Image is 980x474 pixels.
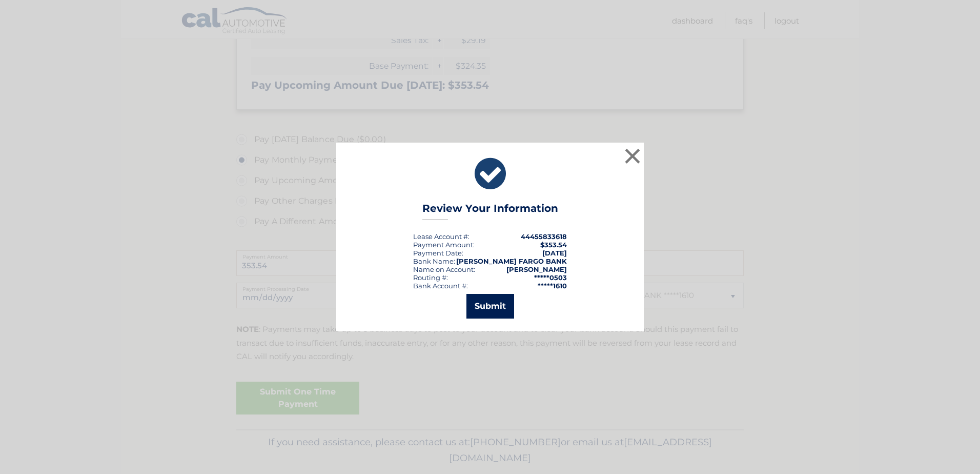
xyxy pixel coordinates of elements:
[540,241,567,249] span: $353.54
[413,273,448,282] div: Routing #:
[506,265,567,273] strong: [PERSON_NAME]
[413,249,462,257] span: Payment Date
[422,202,558,220] h3: Review Your Information
[413,282,468,290] div: Bank Account #:
[542,249,567,257] span: [DATE]
[413,265,475,273] div: Name on Account:
[413,232,469,241] div: Lease Account #:
[413,257,455,265] div: Bank Name:
[413,249,463,257] div: :
[456,257,567,265] strong: [PERSON_NAME] FARGO BANK
[622,146,643,166] button: ×
[521,232,567,241] strong: 44455833618
[413,241,475,249] div: Payment Amount:
[466,294,514,319] button: Submit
